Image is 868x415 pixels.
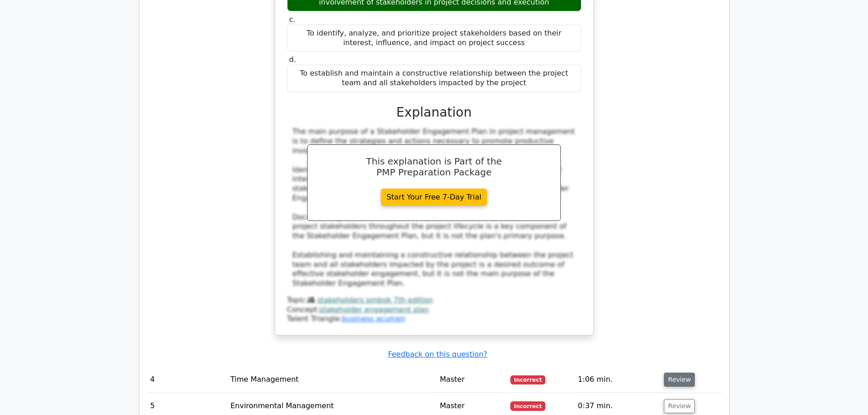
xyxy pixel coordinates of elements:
span: c. [289,15,296,24]
div: Topic: [287,296,581,305]
a: stakeholders pmbok 7th edition [317,296,433,304]
td: Time Management [227,367,436,393]
a: business acumen [342,314,405,323]
a: stakeholder engagement plan [319,305,429,314]
span: d. [289,55,296,64]
button: Review [664,373,695,387]
span: Incorrect [510,401,545,410]
td: 4 [147,367,227,393]
div: Concept: [287,305,581,315]
a: Start Your Free 7-Day Trial [381,189,488,206]
td: Master [436,367,507,393]
button: Review [664,399,695,413]
td: 1:06 min. [574,367,660,393]
span: Incorrect [510,375,545,384]
div: Talent Triangle: [287,296,581,324]
div: To identify, analyze, and prioritize project stakeholders based on their interest, influence, and... [287,25,581,52]
h3: Explanation [293,105,576,120]
a: Feedback on this question? [388,350,487,359]
div: To establish and maintain a constructive relationship between the project team and all stakeholde... [287,65,581,92]
div: The main purpose of a Stakeholder Engagement Plan in project management is to define the strategi... [293,127,576,288]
